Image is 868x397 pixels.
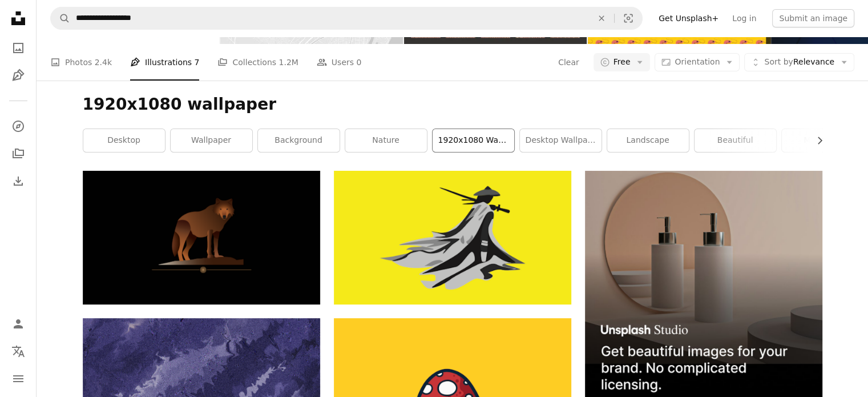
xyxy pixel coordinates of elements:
[520,129,601,152] a: desktop wallpaper
[558,53,580,71] button: Clear
[83,171,320,304] img: A picture of a wolf on a black background
[675,57,720,66] span: Orientation
[744,53,854,71] button: Sort byRelevance
[7,170,30,193] a: Download History
[334,171,571,304] img: A picture of a person with a hat and a sword
[217,44,298,81] a: Collections 1.2M
[655,53,740,71] button: Orientation
[764,57,834,68] span: Relevance
[7,7,30,32] a: Home — Unsplash
[7,367,30,390] button: Menu
[7,340,30,363] button: Language
[83,94,822,115] h1: 1920x1080 wallpaper
[258,129,340,152] a: background
[83,232,320,243] a: A picture of a wolf on a black background
[50,7,643,30] form: Find visuals sitewide
[7,115,30,138] a: Explore
[50,44,112,81] a: Photos 2.4k
[334,232,571,243] a: A picture of a person with a hat and a sword
[607,129,689,152] a: landscape
[764,57,793,66] span: Sort by
[317,44,362,81] a: Users 0
[613,57,631,68] span: Free
[652,9,725,27] a: Get Unsplash+
[7,312,30,335] a: Log in / Sign up
[772,9,854,27] button: Submit an image
[7,142,30,165] a: Collections
[725,9,763,27] a: Log in
[345,129,427,152] a: nature
[356,56,361,69] span: 0
[809,129,822,152] button: scroll list to the right
[615,7,642,29] button: Visual search
[95,56,112,69] span: 2.4k
[7,37,30,59] a: Photos
[433,129,514,152] a: 1920x1080 wallpaper anime
[782,129,863,152] a: mountain
[278,56,298,69] span: 1.2M
[171,129,252,152] a: wallpaper
[7,64,30,87] a: Illustrations
[51,7,70,29] button: Search Unsplash
[589,7,614,29] button: Clear
[83,129,165,152] a: desktop
[695,129,776,152] a: beautiful
[594,53,651,71] button: Free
